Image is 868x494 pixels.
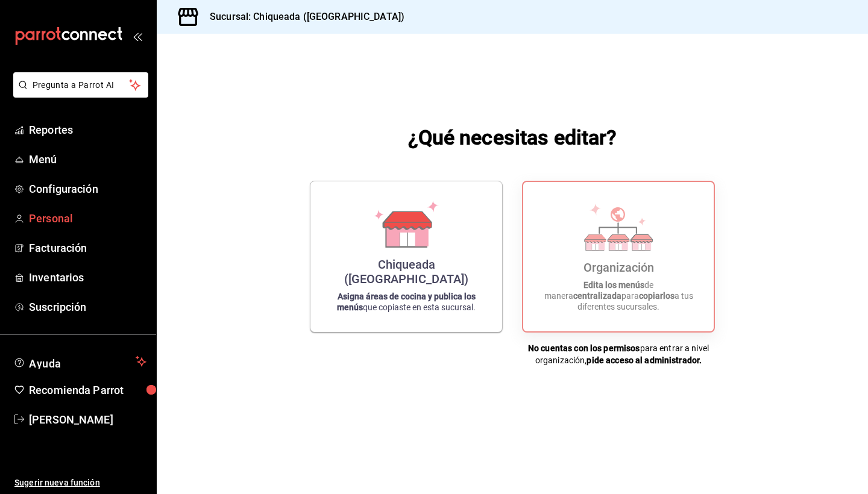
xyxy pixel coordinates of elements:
strong: pide acceso al administrador. [587,355,702,365]
div: para entrar a nivel organización, [522,342,715,366]
span: Configuración [29,181,146,197]
button: open_drawer_menu [133,31,142,41]
button: Pregunta a Parrot AI [13,72,148,98]
strong: Edita los menús [583,280,644,290]
strong: centralizada [573,291,621,301]
p: de manera para a tus diferentes sucursales. [538,280,699,312]
span: Suscripción [29,299,146,315]
div: Chiqueada ([GEOGRAPHIC_DATA]) [325,257,488,286]
strong: Asigna áreas de cocina y publica los menús [337,292,476,312]
span: Facturación [29,240,146,256]
h3: Sucursal: Chiqueada ([GEOGRAPHIC_DATA]) [200,10,404,24]
span: Menú [29,151,146,167]
span: Inventarios [29,269,146,286]
span: Recomienda Parrot [29,382,146,398]
div: Organización [583,260,654,275]
p: que copiaste en esta sucursal. [325,291,488,313]
span: Personal [29,210,146,227]
a: Pregunta a Parrot AI [8,87,148,100]
span: Sugerir nueva función [14,477,146,489]
strong: No cuentas con los permisos [528,343,640,353]
h1: ¿Qué necesitas editar? [408,123,617,152]
span: Ayuda [29,354,131,369]
span: [PERSON_NAME] [29,411,146,428]
strong: copiarlos [639,291,675,301]
span: Reportes [29,122,146,138]
span: Pregunta a Parrot AI [33,79,130,92]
